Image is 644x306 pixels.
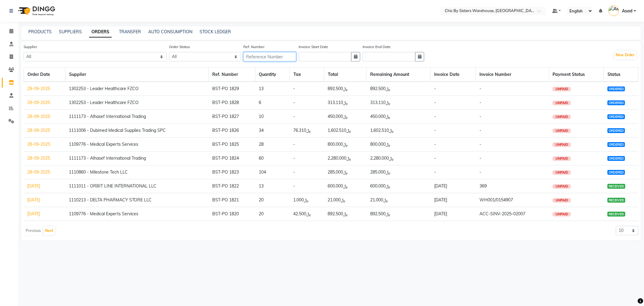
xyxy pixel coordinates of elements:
a: 28-09-2025 [27,128,50,133]
th: Tax [290,68,324,82]
td: - [290,179,324,193]
a: AUTO CONSUMPTION [148,29,192,34]
td: BST-PO 1826 [209,124,255,138]
a: 28-09-2025 [27,169,50,175]
td: 10 [255,110,290,124]
td: ﷼800.000 [324,138,367,151]
td: - [431,82,476,96]
th: Payment Status [549,68,604,82]
td: - [290,138,324,151]
td: 13 [255,82,290,96]
img: Asad [608,5,619,16]
td: - [290,96,324,110]
td: 1111011 - ORBIT LINE INTERNATIONAL LLC [65,179,209,193]
span: RECEIVED [607,184,625,189]
a: PRODUCTS [28,29,52,34]
span: - [479,86,481,91]
span: UNPAID [553,101,571,105]
span: UNPAID [553,212,571,216]
span: - [479,128,481,133]
span: ORDERED [607,128,625,133]
span: - [479,100,481,105]
td: ﷼21.000 [324,193,367,207]
td: - [431,96,476,110]
th: Remaining Amount [367,68,431,82]
a: 28-09-2025 [27,155,50,161]
td: BST-PO 1820 [209,207,255,221]
td: - [431,151,476,165]
td: ﷼800.000 [367,138,431,151]
td: ﷼313.110 [367,96,431,110]
th: Ref. Number [209,68,255,82]
img: logo [15,2,57,19]
label: Ref. Number [243,44,264,50]
span: - [479,114,481,119]
td: 1109776 - Medical Experts Services [65,207,209,221]
td: ﷼21.000 [367,193,431,207]
label: Order Status [169,44,190,50]
td: 1109776 - Medical Experts Services [65,138,209,151]
a: 28-09-2025 [27,142,50,147]
td: ﷼1,602.510 [367,124,431,138]
span: UNPAID [553,115,571,119]
span: WH001/0154907 [479,197,513,203]
span: 369 [479,183,487,189]
td: ﷼313.110 [324,96,367,110]
td: 20 [255,193,290,207]
a: [DATE] [27,183,40,189]
span: RECEIVED [607,212,625,216]
td: BST-PO 1824 [209,151,255,165]
td: BST-PO 1823 [209,165,255,179]
td: [DATE] [431,207,476,221]
td: BST-PO 1821 [209,193,255,207]
span: UNPAID [553,142,571,147]
td: ﷼892.500 [367,207,431,221]
a: [DATE] [27,197,40,203]
td: 1302253 - Leader Healthcare FZCO [65,82,209,96]
td: ﷼285.000 [367,165,431,179]
td: 1110860 - Milestone Tech LLC [65,165,209,179]
span: - [479,155,481,161]
span: ORDERED [607,114,625,119]
a: 28-09-2025 [27,114,50,119]
button: New Order [614,51,636,59]
td: - [290,82,324,96]
td: ﷼600.000 [367,179,431,193]
td: 13 [255,179,290,193]
td: ﷼1,602.510 [324,124,367,138]
a: 29-09-2025 [27,86,50,91]
span: ORDERED [607,86,625,91]
td: ﷼892.500 [324,82,367,96]
td: ﷼892.500 [367,82,431,96]
td: ﷼450.000 [324,110,367,124]
td: BST-PO 1822 [209,179,255,193]
td: BST-PO 1825 [209,138,255,151]
span: UNPAID [553,198,571,203]
span: UNPAID [553,170,571,175]
td: [DATE] [431,179,476,193]
td: ﷼600.000 [324,179,367,193]
span: UNPAID [553,129,571,133]
td: - [431,165,476,179]
th: Supplier [65,68,209,82]
label: Supplier [24,44,37,50]
td: ﷼76.310 [290,124,324,138]
a: STOCK LEDGER [200,29,231,34]
span: UNPAID [553,87,571,91]
a: 29-09-2025 [27,100,50,105]
span: - [479,142,481,147]
td: - [431,110,476,124]
a: ORDERS [89,27,112,37]
td: [DATE] [431,193,476,207]
td: ﷼285.000 [324,165,367,179]
a: SUPPLIERS [59,29,82,34]
th: Invoice Number [476,68,549,82]
span: ORDERED [607,100,625,105]
td: 1111006 - Dubimed Medical Supplies Trading SPC [65,124,209,138]
input: Reference Number [243,52,296,61]
td: - [431,138,476,151]
td: 60 [255,151,290,165]
td: - [290,110,324,124]
td: ﷼2,280.000 [324,151,367,165]
span: ORDERED [607,142,625,147]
